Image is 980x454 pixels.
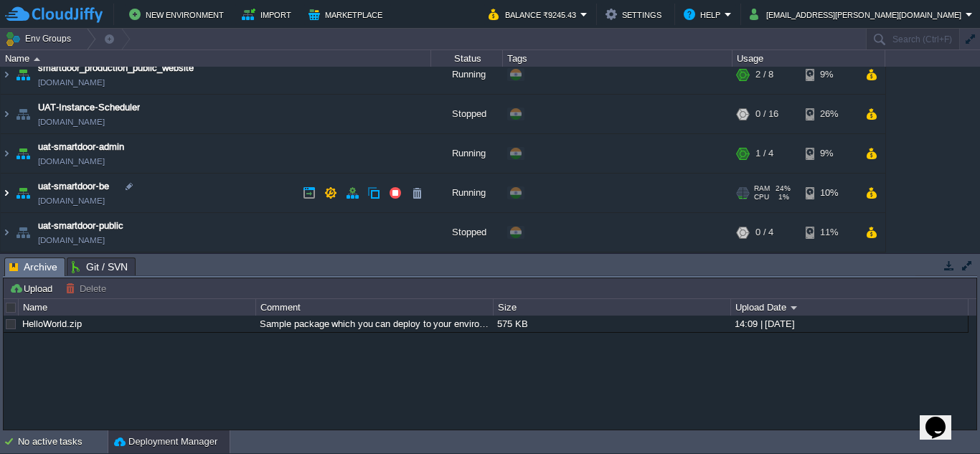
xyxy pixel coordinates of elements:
[129,6,228,23] button: New Environment
[755,55,773,94] div: 2 / 8
[750,6,966,23] button: [EMAIL_ADDRESS][PERSON_NAME][DOMAIN_NAME]
[72,258,128,275] span: Git / SVN
[432,50,502,67] div: Status
[5,29,76,49] button: Env Groups
[494,299,730,316] div: Size
[1,213,12,252] img: AMDAwAAAACH5BAEAAAAALAAAAAABAAEAAAICRAEAOw==
[806,213,852,252] div: 11%
[806,134,852,173] div: 9%
[38,154,105,169] a: [DOMAIN_NAME]
[806,55,852,94] div: 9%
[755,134,773,173] div: 1 / 4
[1,174,12,212] img: AMDAwAAAACH5BAEAAAAALAAAAAABAAEAAAICRAEAOw==
[684,6,725,23] button: Help
[732,299,968,316] div: Upload Date
[754,193,769,202] span: CPU
[38,233,105,247] a: [DOMAIN_NAME]
[606,6,666,23] button: Settings
[494,316,730,332] div: 575 KB
[775,193,789,202] span: 1%
[776,184,791,193] span: 24%
[754,184,770,193] span: RAM
[806,174,852,212] div: 10%
[34,57,40,61] img: AMDAwAAAACH5BAEAAAAALAAAAAABAAEAAAICRAEAOw==
[806,95,852,133] div: 26%
[13,95,33,133] img: AMDAwAAAACH5BAEAAAAALAAAAAABAAEAAAICRAEAOw==
[431,95,503,133] div: Stopped
[114,435,217,449] button: Deployment Manager
[308,6,387,23] button: Marketplace
[920,397,966,440] iframe: chat widget
[13,55,33,94] img: AMDAwAAAACH5BAEAAAAALAAAAAABAAEAAAICRAEAOw==
[38,100,140,115] a: UAT-Instance-Scheduler
[431,174,503,212] div: Running
[38,219,123,233] a: uat-smartdoor-public
[431,55,503,94] div: Running
[38,179,109,194] a: uat-smartdoor-be
[731,316,967,332] div: 14:09 | [DATE]
[13,213,33,252] img: AMDAwAAAACH5BAEAAAAALAAAAAABAAEAAAICRAEAOw==
[5,6,103,24] img: CloudJiffy
[489,6,580,23] button: Balance ₹9245.43
[22,318,82,329] a: HelloWorld.zip
[1,95,12,133] img: AMDAwAAAACH5BAEAAAAALAAAAAABAAEAAAICRAEAOw==
[38,140,124,154] a: uat-smartdoor-admin
[1,55,12,94] img: AMDAwAAAACH5BAEAAAAALAAAAAABAAEAAAICRAEAOw==
[1,134,12,173] img: AMDAwAAAACH5BAEAAAAALAAAAAABAAEAAAICRAEAOw==
[38,115,105,129] a: [DOMAIN_NAME]
[504,50,732,67] div: Tags
[19,299,255,316] div: Name
[9,258,57,276] span: Archive
[13,174,33,212] img: AMDAwAAAACH5BAEAAAAALAAAAAABAAEAAAICRAEAOw==
[9,282,57,295] button: Upload
[38,75,105,90] a: [DOMAIN_NAME]
[257,299,493,316] div: Comment
[1,50,430,67] div: Name
[431,134,503,173] div: Running
[65,282,110,295] button: Delete
[38,194,105,208] a: [DOMAIN_NAME]
[755,213,773,252] div: 0 / 4
[256,316,492,332] div: Sample package which you can deploy to your environment. Feel free to delete and upload a package...
[733,50,885,67] div: Usage
[13,134,33,173] img: AMDAwAAAACH5BAEAAAAALAAAAAABAAEAAAICRAEAOw==
[755,95,778,133] div: 0 / 16
[242,6,296,23] button: Import
[38,61,194,75] a: smartdoor_production_public_website
[18,430,108,453] div: No active tasks
[431,213,503,252] div: Stopped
